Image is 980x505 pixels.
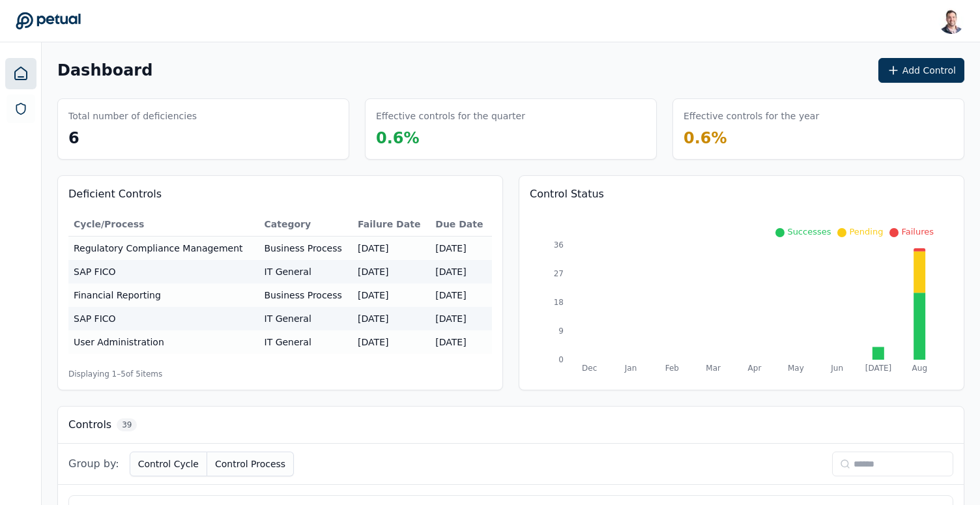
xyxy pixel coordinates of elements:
td: IT General [259,260,353,283]
span: Group by: [68,456,119,472]
td: [DATE] [353,307,430,330]
td: [DATE] [430,330,492,354]
tspan: May [788,364,804,373]
td: [DATE] [353,237,430,261]
td: Financial Reporting [68,283,259,307]
h1: Dashboard [57,60,152,81]
span: 39 [117,418,137,431]
tspan: 18 [554,298,564,307]
tspan: Dec [582,364,597,373]
td: [DATE] [430,307,492,330]
tspan: 36 [554,240,564,250]
button: Add Control [878,58,964,83]
tspan: Aug [912,364,927,373]
span: Displaying 1– 5 of 5 items [68,369,162,379]
a: SOC [7,94,35,123]
tspan: 27 [554,269,564,278]
td: [DATE] [353,283,430,307]
img: Snir Kodesh [938,8,964,34]
th: Failure Date [353,212,430,237]
tspan: Apr [748,364,762,373]
td: Regulatory Compliance Management [68,237,259,261]
tspan: Feb [665,364,679,373]
a: Go to Dashboard [16,12,81,30]
a: Dashboard [5,58,36,89]
th: Category [259,212,353,237]
th: Due Date [430,212,492,237]
td: [DATE] [430,283,492,307]
td: [DATE] [353,260,430,283]
tspan: Mar [706,364,721,373]
h3: Deficient Controls [68,186,492,202]
td: SAP FICO [68,307,259,330]
h3: Control Status [530,186,953,202]
td: Business Process [259,283,353,307]
td: User Administration [68,330,259,354]
button: Control Cycle [130,452,207,476]
th: Cycle/Process [68,212,259,237]
span: Successes [787,227,831,237]
tspan: [DATE] [865,364,892,373]
tspan: 0 [558,355,564,364]
tspan: Jun [830,364,843,373]
tspan: Jan [624,364,637,373]
tspan: 9 [558,326,564,336]
h3: Controls [68,417,111,433]
td: [DATE] [430,260,492,283]
td: SAP FICO [68,260,259,283]
td: [DATE] [353,330,430,354]
td: IT General [259,330,353,354]
h3: Effective controls for the year [684,109,819,123]
button: Control Process [207,452,294,476]
td: [DATE] [430,237,492,261]
span: 0.6 % [684,129,727,147]
span: 6 [68,129,79,147]
span: Failures [901,227,934,237]
h3: Effective controls for the quarter [376,109,525,123]
span: 0.6 % [376,129,420,147]
span: Pending [849,227,883,237]
td: Business Process [259,237,353,261]
h3: Total number of deficiencies [68,109,197,123]
td: IT General [259,307,353,330]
